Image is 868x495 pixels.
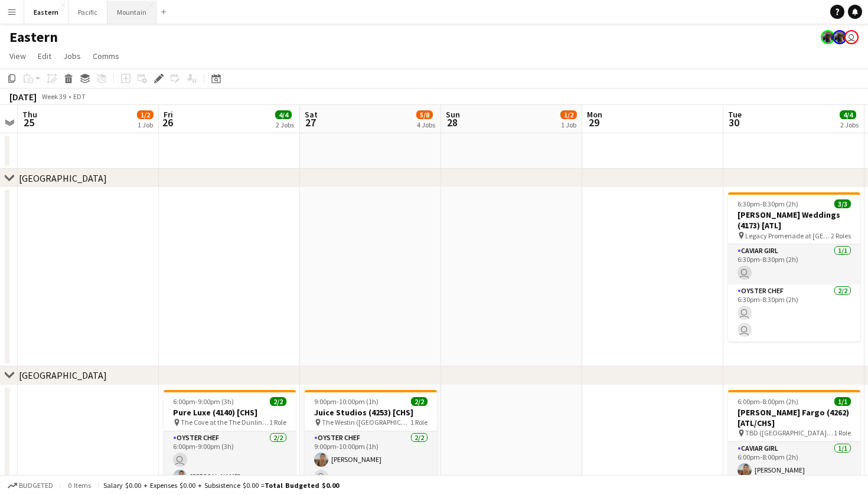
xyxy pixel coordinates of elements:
[103,481,339,490] div: Salary $0.00 + Expenses $0.00 + Subsistence $0.00 =
[22,109,37,120] span: Thu
[21,116,37,129] span: 25
[63,51,81,61] span: Jobs
[728,407,860,428] h3: [PERSON_NAME] Fargo (4262) [ATL/CHS]
[65,481,93,490] span: 0 items
[411,397,428,406] span: 2/2
[305,109,318,120] span: Sat
[560,110,577,119] span: 1/2
[88,48,124,64] a: Comms
[728,192,860,342] app-job-card: 6:30pm-8:30pm (2h)3/3[PERSON_NAME] Weddings (4173) [ATL] Legacy Promenade at [GEOGRAPHIC_DATA] S2...
[9,91,37,103] div: [DATE]
[322,418,410,427] span: The Westin ([GEOGRAPHIC_DATA], [GEOGRAPHIC_DATA])
[410,418,428,427] span: 1 Role
[39,92,68,101] span: Week 39
[728,442,860,482] app-card-role: Caviar Girl1/16:00pm-8:00pm (2h)[PERSON_NAME]
[270,397,286,406] span: 2/2
[303,116,318,129] span: 27
[58,48,86,64] a: Jobs
[107,1,156,24] button: Mountain
[738,199,798,208] span: 6:30pm-8:30pm (2h)
[417,120,435,129] div: 4 Jobs
[305,407,437,418] h3: Juice Studios (4253) [CHS]
[164,390,296,489] app-job-card: 6:00pm-9:00pm (3h)2/2Pure Luxe (4140) [CHS] The Cove at the The Dunlin ([PERSON_NAME][GEOGRAPHIC_...
[834,397,851,406] span: 1/1
[314,397,378,406] span: 9:00pm-10:00pm (1h)
[728,390,860,482] app-job-card: 6:00pm-8:00pm (2h)1/1[PERSON_NAME] Fargo (4262) [ATL/CHS] TBD ([GEOGRAPHIC_DATA], [GEOGRAPHIC_DAT...
[181,418,269,427] span: The Cove at the The Dunlin ([PERSON_NAME][GEOGRAPHIC_DATA], [GEOGRAPHIC_DATA])
[728,244,860,284] app-card-role: Caviar Girl1/16:30pm-8:30pm (2h)
[305,390,437,489] app-job-card: 9:00pm-10:00pm (1h)2/2Juice Studios (4253) [CHS] The Westin ([GEOGRAPHIC_DATA], [GEOGRAPHIC_DATA]...
[728,209,860,231] h3: [PERSON_NAME] Weddings (4173) [ATL]
[9,51,26,61] span: View
[840,120,859,129] div: 2 Jobs
[68,1,107,24] button: Pacific
[561,120,576,129] div: 1 Job
[164,431,296,489] app-card-role: Oyster Chef2/26:00pm-9:00pm (3h) [PERSON_NAME]
[416,110,433,119] span: 5/8
[840,110,856,119] span: 4/4
[38,51,51,61] span: Edit
[305,431,437,489] app-card-role: Oyster Chef2/29:00pm-10:00pm (1h)[PERSON_NAME]
[164,407,296,418] h3: Pure Luxe (4140) [CHS]
[5,48,31,64] a: View
[173,397,234,406] span: 6:00pm-9:00pm (3h)
[831,231,851,240] span: 2 Roles
[585,116,602,129] span: 29
[6,479,55,492] button: Budgeted
[728,109,742,120] span: Tue
[738,397,798,406] span: 6:00pm-8:00pm (2h)
[93,51,119,61] span: Comms
[265,481,339,490] span: Total Budgeted $0.00
[745,428,834,437] span: TBD ([GEOGRAPHIC_DATA], [GEOGRAPHIC_DATA])
[19,481,53,490] span: Budgeted
[834,428,851,437] span: 1 Role
[821,30,835,44] app-user-avatar: Jeremiah Bell
[728,284,860,342] app-card-role: Oyster Chef2/26:30pm-8:30pm (2h)
[24,1,68,24] button: Eastern
[9,28,58,46] h1: Eastern
[745,231,831,240] span: Legacy Promenade at [GEOGRAPHIC_DATA] S
[19,369,107,381] div: [GEOGRAPHIC_DATA]
[444,116,460,129] span: 28
[446,109,460,120] span: Sun
[844,30,859,44] app-user-avatar: Michael Bourie
[33,48,56,64] a: Edit
[726,116,742,129] span: 30
[276,120,294,129] div: 2 Jobs
[137,110,154,119] span: 1/2
[275,110,292,119] span: 4/4
[833,30,847,44] app-user-avatar: Jeremiah Bell
[73,92,86,101] div: EDT
[19,172,107,184] div: [GEOGRAPHIC_DATA]
[587,109,602,120] span: Mon
[164,109,173,120] span: Fri
[834,199,851,208] span: 3/3
[269,418,286,427] span: 1 Role
[138,120,153,129] div: 1 Job
[162,116,173,129] span: 26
